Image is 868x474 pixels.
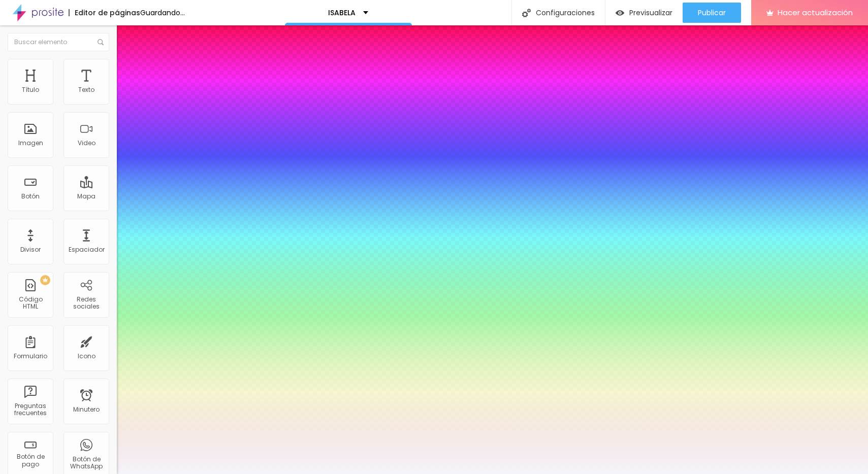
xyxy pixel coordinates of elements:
font: Preguntas frecuentes [14,401,47,417]
font: Icono [78,352,95,360]
font: Video [78,139,95,147]
font: Redes sociales [73,295,100,311]
font: Previsualizar [629,8,672,18]
font: Botón de WhatsApp [70,455,103,470]
button: Previsualizar [605,3,683,23]
font: Editor de páginas [75,8,140,18]
font: Imagen [18,139,43,147]
font: Botón [21,192,40,200]
button: Publicar [683,3,741,23]
img: Icono [522,9,531,17]
font: Botón de pago [17,452,45,468]
font: Publicar [698,8,726,18]
font: Configuraciones [536,8,595,18]
font: Título [22,85,39,94]
font: Texto [78,85,94,94]
input: Buscar elemento [8,33,109,51]
font: Guardando... [140,8,185,18]
font: Mapa [77,192,95,200]
font: Minutero [73,405,100,414]
img: Icono [98,39,104,45]
font: ISABELA [328,8,356,18]
font: Código HTML [19,295,43,311]
font: Divisor [20,245,41,254]
font: Espaciador [69,245,105,254]
font: Hacer actualización [778,7,853,18]
img: view-1.svg [616,9,624,17]
font: Formulario [14,352,47,360]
